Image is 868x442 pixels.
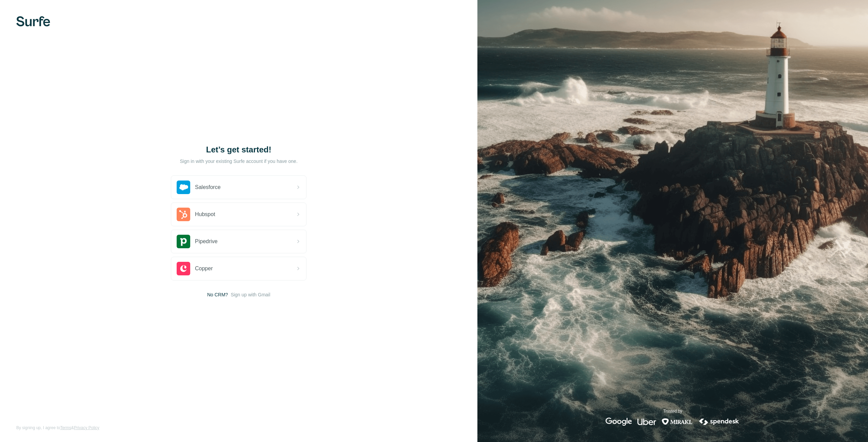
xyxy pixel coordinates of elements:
[195,237,218,246] span: Pipedrive
[606,418,632,426] img: google's logo
[195,210,215,218] span: Hubspot
[207,291,228,298] span: No CRM?
[177,235,190,248] img: pipedrive's logo
[663,408,682,414] p: Trusted by
[637,418,656,426] img: uber's logo
[698,418,740,426] img: spendesk's logo
[16,425,99,431] span: By signing up, I agree to &
[171,144,307,155] h1: Let’s get started!
[195,183,221,191] span: Salesforce
[16,16,50,26] img: Surfe's logo
[177,181,190,194] img: salesforce's logo
[180,158,297,165] p: Sign in with your existing Surfe account if you have one.
[177,262,190,275] img: copper's logo
[195,265,213,273] span: Copper
[177,208,190,221] img: hubspot's logo
[74,425,99,430] a: Privacy Policy
[662,418,693,426] img: mirakl's logo
[231,291,270,298] button: Sign up with Gmail
[60,425,71,430] a: Terms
